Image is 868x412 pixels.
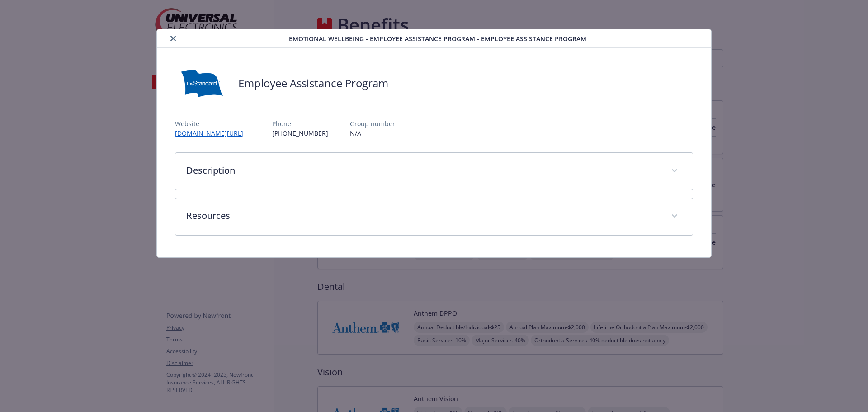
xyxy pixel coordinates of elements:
button: close [168,33,179,44]
a: [DOMAIN_NAME][URL] [175,129,250,137]
p: N/A [350,128,395,138]
div: details for plan Emotional Wellbeing - Employee Assistance Program - Employee Assistance Program [87,29,781,258]
p: Description [186,164,660,177]
h2: Employee Assistance Program [238,76,388,91]
div: Description [175,153,693,190]
p: Website [175,119,250,128]
div: Resources [175,198,693,235]
p: Resources [186,209,660,223]
p: [PHONE_NUMBER] [272,128,328,138]
p: Group number [350,119,395,128]
img: Standard Insurance Company [175,70,229,97]
p: Phone [272,119,328,128]
span: Emotional Wellbeing - Employee Assistance Program - Employee Assistance Program [289,34,586,43]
